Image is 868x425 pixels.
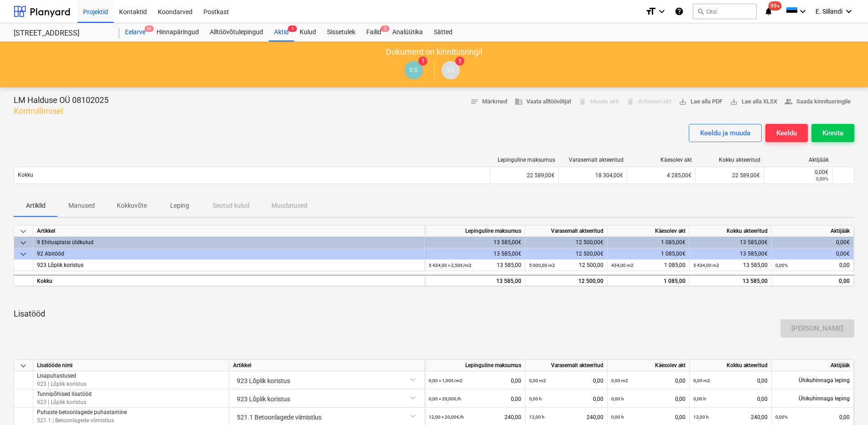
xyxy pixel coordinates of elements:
[525,360,608,371] div: Varasemalt akteeritud
[675,95,726,109] button: Lae alla PDF
[429,260,521,271] div: 13 585,00
[429,415,464,420] small: 12,00 × 20,00€ / h
[693,371,768,390] div: 0,00
[428,23,458,41] div: Sätted
[611,260,686,271] div: 1 085,00
[322,23,361,41] div: Sissetulek
[37,260,421,271] div: 923 Lõplik koristus
[25,201,47,210] p: Artiklid
[515,97,571,107] span: Vaata alltöövõtjat
[768,157,829,163] div: Aktijääk
[772,360,854,371] div: Aktijääk
[33,225,425,237] div: Artikkel
[429,389,521,408] div: 0,00
[529,276,603,287] div: 12 500,00
[690,275,772,286] div: 13 585,00
[689,124,762,142] button: Keeldu ja muuda
[120,23,151,41] div: Eelarve
[470,97,507,107] span: Märkmed
[764,6,773,17] i: notifications
[425,225,525,237] div: Lepinguline maksumus
[37,372,86,380] p: Lisapuhastused
[429,396,461,401] small: 0,00 × 20,00€ / h
[695,168,764,183] div: 22 589,00€
[294,23,322,41] a: Kulud
[775,263,788,268] small: 0,00%
[768,169,828,175] div: 0,00€
[447,67,454,73] span: VJ
[772,248,854,260] div: 0,00€
[288,26,297,32] span: 1
[645,6,656,17] i: format_size
[611,276,686,287] div: 1 085,00
[693,389,768,408] div: 0,00
[769,1,782,10] span: 99+
[525,248,608,260] div: 12 500,00€
[269,23,294,41] div: Aktid
[442,61,460,79] div: Valdek Juss
[816,8,842,15] span: E. Sillandi
[120,23,151,41] a: Eelarve9+
[14,29,109,38] div: [STREET_ADDRESS]
[822,381,868,425] iframe: Chat Widget
[611,263,634,268] small: 434,00 m2
[679,97,687,106] span: save_alt
[690,225,772,237] div: Kokku akteeritud
[425,248,525,260] div: 13 585,00€
[33,275,425,286] div: Kokku
[269,23,294,41] a: Aktid1
[611,371,686,390] div: 0,00
[151,23,204,41] a: Hinnapäringud
[529,263,555,268] small: 5 000,00 m2
[18,360,29,371] span: keyboard_arrow_down
[775,415,788,420] small: 0,00%
[467,95,511,109] button: Märkmed
[627,168,695,183] div: 4 285,00€
[14,106,109,117] p: Kontrollimisel
[730,97,777,107] span: Lae alla XLSX
[529,378,546,383] small: 0,00 m2
[361,23,387,41] div: Failid
[37,248,421,260] div: 92 Abitööd
[611,396,624,401] small: 0,00 h
[425,360,525,371] div: Lepinguline maksumus
[418,56,427,66] span: 1
[785,97,851,107] span: Saada kinnitusringile
[455,56,464,66] span: 1
[608,360,690,371] div: Käesolev akt
[679,97,722,107] span: Lae alla PDF
[611,378,628,383] small: 0,00 m2
[726,95,781,109] button: Lae alla XLSX
[18,226,29,237] span: keyboard_arrow_down
[781,95,854,109] button: Saada kinnitusringile
[14,308,854,319] p: Lisatööd
[611,389,686,408] div: 0,00
[386,46,482,57] p: Dokument on kinnitusringil
[697,8,704,15] span: search
[18,237,29,248] span: keyboard_arrow_down
[405,61,423,79] div: Eero Sillandi
[525,237,608,248] div: 12 500,00€
[785,97,793,106] span: people_alt
[18,171,33,179] p: Kokku
[68,201,95,210] p: Manused
[525,225,608,237] div: Varasemalt akteeritud
[529,415,545,420] small: 12,00 h
[429,276,521,287] div: 13 585,00
[429,263,472,268] small: 5 434,00 × 2,50€ / m2
[429,378,463,383] small: 0,00 × 1,00€ / m2
[690,360,772,371] div: Kokku akteeritud
[37,398,92,406] p: 923 | Lõplik koristus
[608,248,690,260] div: 1 085,00€
[772,225,854,237] div: Aktijääk
[529,396,542,401] small: 0,00 h
[693,263,719,268] small: 5 434,00 m2
[772,389,854,408] div: Ühikuhinnaga leping
[387,23,428,41] a: Analüütika
[772,371,854,389] div: Ühikuhinnaga leping
[18,249,29,260] span: keyboard_arrow_down
[693,396,706,401] small: 0,00 h
[169,201,191,210] p: Leping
